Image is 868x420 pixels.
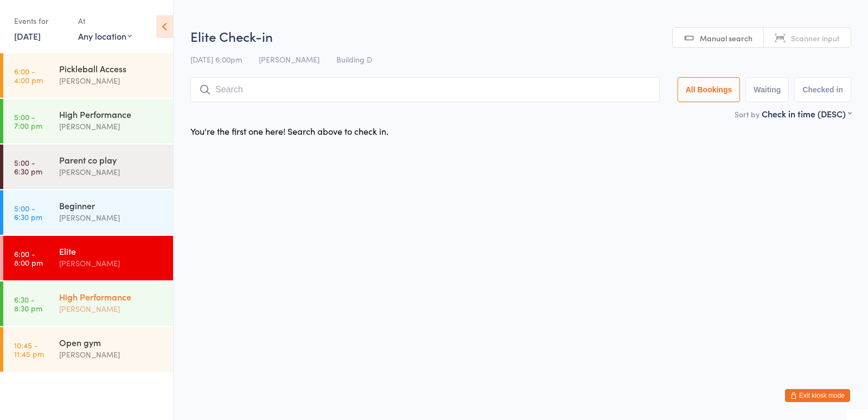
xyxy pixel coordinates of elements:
[59,245,164,257] div: Elite
[14,12,67,30] div: Events for
[190,77,660,102] input: Search
[59,120,164,133] div: [PERSON_NAME]
[3,145,173,189] a: 5:00 -6:30 pmParent co play[PERSON_NAME]
[14,30,41,42] a: [DATE]
[59,199,164,211] div: Beginner
[78,12,132,30] div: At
[59,291,164,303] div: High Performance
[14,341,44,358] time: 10:45 - 11:45 pm
[59,303,164,315] div: [PERSON_NAME]
[678,77,741,102] button: All Bookings
[259,54,320,65] span: [PERSON_NAME]
[59,348,164,361] div: [PERSON_NAME]
[14,295,42,312] time: 6:30 - 8:30 pm
[3,236,173,280] a: 6:00 -8:00 pmElite[PERSON_NAME]
[794,77,851,102] button: Checked in
[14,158,42,175] time: 5:00 - 6:30 pm
[59,62,164,74] div: Pickleball Access
[336,54,372,65] span: Building D
[14,67,43,84] time: 6:00 - 4:00 pm
[59,211,164,224] div: [PERSON_NAME]
[78,30,132,42] div: Any location
[14,112,42,130] time: 5:00 - 7:00 pm
[791,33,840,43] span: Scanner input
[59,74,164,87] div: [PERSON_NAME]
[762,108,851,120] div: Check in time (DESC)
[3,99,173,143] a: 5:00 -7:00 pmHigh Performance[PERSON_NAME]
[735,109,759,120] label: Sort by
[3,281,173,326] a: 6:30 -8:30 pmHigh Performance[PERSON_NAME]
[190,27,851,45] h2: Elite Check-in
[745,77,789,102] button: Waiting
[59,257,164,269] div: [PERSON_NAME]
[3,53,173,98] a: 6:00 -4:00 pmPickleball Access[PERSON_NAME]
[59,108,164,120] div: High Performance
[700,33,752,43] span: Manual search
[3,327,173,372] a: 10:45 -11:45 pmOpen gym[PERSON_NAME]
[59,154,164,166] div: Parent co play
[190,54,242,65] span: [DATE] 6:00pm
[190,125,388,137] div: You're the first one here! Search above to check in.
[785,389,850,402] button: Exit kiosk mode
[3,190,173,235] a: 5:00 -6:30 pmBeginner[PERSON_NAME]
[59,166,164,178] div: [PERSON_NAME]
[14,249,43,267] time: 6:00 - 8:00 pm
[14,204,42,221] time: 5:00 - 6:30 pm
[59,336,164,348] div: Open gym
